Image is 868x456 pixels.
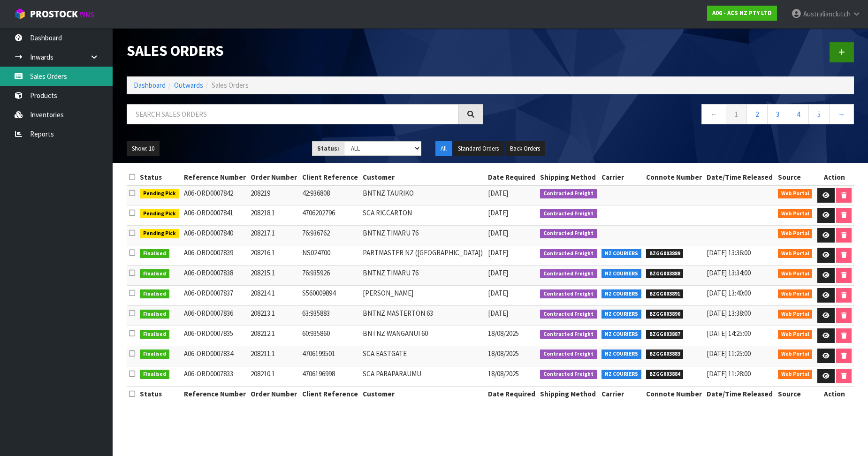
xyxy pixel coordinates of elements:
[248,285,299,305] td: 208214.1
[829,104,854,124] a: →
[488,349,519,358] span: 18/08/2025
[360,285,486,305] td: [PERSON_NAME]
[778,370,813,379] span: Web Portal
[248,266,299,286] td: 208215.1
[137,386,182,401] th: Status
[248,305,299,326] td: 208213.1
[248,366,299,386] td: 208210.1
[646,269,684,279] span: BZGG003888
[360,326,486,346] td: BNTNZ WANGANUI 60
[602,289,641,299] span: NZ COURIERS
[182,386,248,401] th: Reference Number
[778,189,813,198] span: Web Portal
[540,289,597,299] span: Contracted Freight
[174,81,203,90] a: Outwards
[540,310,597,319] span: Contracted Freight
[248,245,299,266] td: 208216.1
[488,189,508,198] span: [DATE]
[140,249,169,258] span: Finalised
[778,269,813,279] span: Web Portal
[707,349,751,358] span: [DATE] 11:25:00
[300,305,360,326] td: 63:935883
[644,170,704,185] th: Connote Number
[140,289,169,299] span: Finalised
[599,170,644,185] th: Carrier
[540,269,597,279] span: Contracted Freight
[488,208,508,217] span: [DATE]
[248,326,299,346] td: 208212.1
[317,144,339,152] strong: Status:
[488,289,508,297] span: [DATE]
[486,386,538,401] th: Date Required
[540,189,597,198] span: Contracted Freight
[140,350,169,359] span: Finalised
[182,170,248,185] th: Reference Number
[488,329,519,338] span: 18/08/2025
[360,225,486,245] td: BNTNZ TIMARU 76
[300,170,360,185] th: Client Reference
[538,170,599,185] th: Shipping Method
[360,366,486,386] td: SCA PARAPARAUMU
[726,104,747,124] a: 1
[300,225,360,245] td: 76:936762
[134,81,166,90] a: Dashboard
[300,346,360,366] td: 4706199501
[140,330,169,339] span: Finalised
[127,141,160,156] button: Show: 10
[248,386,299,401] th: Order Number
[182,305,248,326] td: A06-ORD0007836
[808,104,830,124] a: 5
[140,370,169,379] span: Finalised
[707,309,751,318] span: [DATE] 13:38:00
[646,370,684,379] span: BZGG003884
[127,42,483,59] h1: Sales Orders
[248,346,299,366] td: 208211.1
[540,350,597,359] span: Contracted Freight
[137,170,182,185] th: Status
[602,249,641,258] span: NZ COURIERS
[360,386,486,401] th: Customer
[746,104,768,124] a: 2
[778,310,813,319] span: Web Portal
[248,205,299,226] td: 208218.1
[182,366,248,386] td: A06-ORD0007833
[300,205,360,226] td: 4706202796
[360,346,486,366] td: SCA EASTGATE
[182,266,248,286] td: A06-ORD0007838
[704,386,775,401] th: Date/Time Released
[248,225,299,245] td: 208217.1
[540,209,597,219] span: Contracted Freight
[140,229,179,238] span: Pending Pick
[602,310,641,319] span: NZ COURIERS
[182,245,248,266] td: A06-ORD0007839
[540,229,597,238] span: Contracted Freight
[435,141,452,156] button: All
[701,104,726,124] a: ←
[300,366,360,386] td: 4706196998
[602,330,641,339] span: NZ COURIERS
[140,209,179,219] span: Pending Pick
[815,170,854,185] th: Action
[599,386,644,401] th: Carrier
[360,245,486,266] td: PARTMASTER NZ ([GEOGRAPHIC_DATA])
[182,225,248,245] td: A06-ORD0007840
[300,326,360,346] td: 60:935860
[182,346,248,366] td: A06-ORD0007834
[360,305,486,326] td: BNTNZ MASTERTON 63
[212,81,249,90] span: Sales Orders
[540,249,597,258] span: Contracted Freight
[646,249,684,258] span: BZGG003889
[538,386,599,401] th: Shipping Method
[300,245,360,266] td: NS024700
[30,8,78,20] span: ProStock
[646,310,684,319] span: BZGG003890
[815,386,854,401] th: Action
[488,228,508,237] span: [DATE]
[182,205,248,226] td: A06-ORD0007841
[182,326,248,346] td: A06-ORD0007835
[778,350,813,359] span: Web Portal
[788,104,809,124] a: 4
[712,9,772,17] strong: A06 - ACS NZ PTY LTD
[707,248,751,257] span: [DATE] 13:36:00
[140,269,169,279] span: Finalised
